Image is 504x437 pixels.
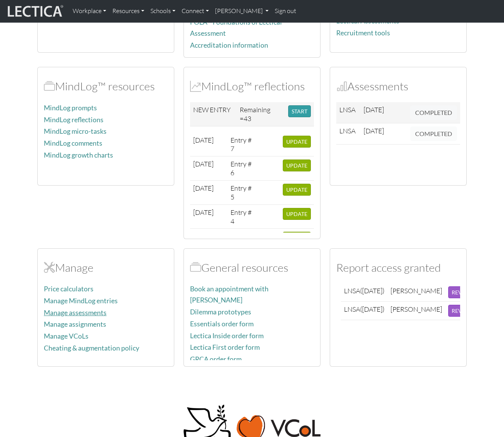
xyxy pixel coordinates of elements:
[244,114,251,123] span: 43
[336,79,347,93] span: Assessments
[190,80,314,93] h2: MindLog™ reflections
[283,136,311,148] button: UPDATE
[283,184,311,196] button: UPDATE
[179,3,212,19] a: Connect
[190,285,269,304] a: Book an appointment with [PERSON_NAME]
[44,285,93,293] a: Price calculators
[360,305,384,313] span: ([DATE])
[237,102,285,126] td: Remaining =
[364,105,384,114] span: [DATE]
[193,208,214,216] span: [DATE]
[227,229,256,253] td: Entry # 3
[193,136,214,144] span: [DATE]
[283,208,311,220] button: UPDATE
[44,139,102,147] a: MindLog comments
[288,105,311,117] button: START
[272,3,299,19] a: Sign out
[360,286,384,295] span: ([DATE])
[227,133,256,156] td: Entry # 7
[190,320,254,328] a: Essentials order form
[147,3,179,19] a: Schools
[286,186,307,193] span: UPDATE
[227,204,256,229] td: Entry # 4
[227,181,256,205] td: Entry # 5
[44,261,55,274] span: Manage
[190,102,237,126] td: NEW ENTRY
[70,3,109,19] a: Workplace
[44,127,107,135] a: MindLog micro-tasks
[44,332,88,340] a: Manage VCoLs
[190,261,314,274] h2: General resources
[44,151,113,159] a: MindLog growth charts
[190,261,201,274] span: Resources
[193,184,214,192] span: [DATE]
[44,261,168,274] h2: Manage
[286,162,307,169] span: UPDATE
[44,116,103,124] a: MindLog reflections
[448,286,477,298] button: REVOKE
[336,102,360,123] td: LNSA
[109,3,147,19] a: Resources
[190,308,251,316] a: Dilemma prototypes
[227,156,256,181] td: Entry # 6
[44,344,139,352] a: Cheating & augmentation policy
[448,305,477,317] button: REVOKE
[6,4,63,18] img: lecticalive
[336,29,390,37] a: Recruitment tools
[336,123,360,144] td: LNSA
[336,80,460,93] h2: Assessments
[44,79,55,93] span: MindLog™ resources
[44,104,97,112] a: MindLog prompts
[190,41,268,49] a: Accreditation information
[190,18,282,37] a: FOLA—Foundations of Lectical Assessment
[190,343,260,351] a: Lectica First order form
[286,211,307,217] span: UPDATE
[44,297,118,305] a: Manage MindLog entries
[341,283,387,302] td: LNSA
[391,286,442,295] div: [PERSON_NAME]
[391,305,442,314] div: [PERSON_NAME]
[193,160,214,168] span: [DATE]
[364,126,384,135] span: [DATE]
[44,320,106,328] a: Manage assignments
[336,261,460,274] h2: Report access granted
[190,355,242,363] a: GRCA order form
[193,232,214,240] span: [DATE]
[44,80,168,93] h2: MindLog™ resources
[190,332,264,340] a: Lectica Inside order form
[212,3,272,19] a: [PERSON_NAME]
[44,309,107,317] a: Manage assessments
[190,79,201,93] span: MindLog
[341,302,387,320] td: LNSA
[283,160,311,171] button: UPDATE
[286,138,307,145] span: UPDATE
